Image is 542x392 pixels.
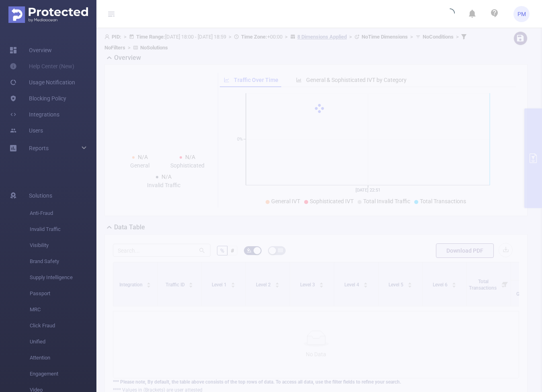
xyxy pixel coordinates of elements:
[30,205,96,221] span: Anti-Fraud
[29,145,49,151] span: Reports
[10,42,52,58] a: Overview
[517,6,526,22] span: PM
[30,237,96,253] span: Visibility
[30,253,96,269] span: Brand Safety
[10,74,75,90] a: Usage Notification
[445,8,455,20] i: icon: loading
[10,106,59,122] a: Integrations
[30,366,96,382] span: Engagement
[10,122,43,139] a: Users
[30,350,96,366] span: Attention
[30,318,96,334] span: Click Fraud
[29,188,52,204] span: Solutions
[29,140,49,156] a: Reports
[30,286,96,302] span: Passport
[30,221,96,237] span: Invalid Traffic
[10,90,66,106] a: Blocking Policy
[8,6,88,23] img: Protected Media
[30,269,96,286] span: Supply Intelligence
[30,302,96,318] span: MRC
[30,334,96,350] span: Unified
